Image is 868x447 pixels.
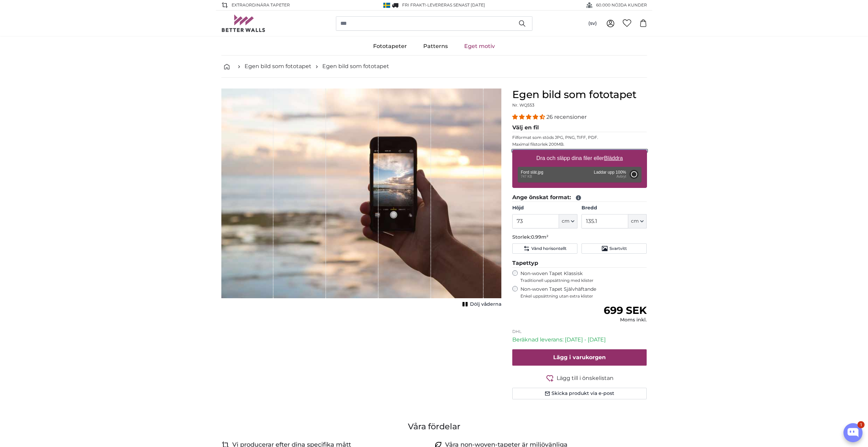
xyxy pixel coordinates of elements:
div: Moms inkl. [604,317,647,323]
img: Sverige [383,3,390,8]
img: Betterwalls [221,15,266,32]
u: Bläddra [604,155,623,161]
label: Non-woven Tapet Klassisk [520,270,647,283]
span: Lägg till i önskelistan [557,374,614,382]
legend: Välj en fil [512,124,647,132]
span: Traditionell uppsättning med klister [520,278,647,283]
span: Dölj våderna [470,301,501,308]
span: 699 SEK [604,304,647,317]
button: Vänd horisontellt [512,243,577,254]
span: cm [631,218,639,225]
div: 1 of 1 [221,89,501,309]
button: Svartvitt [582,243,647,254]
legend: Tapettyp [512,259,647,268]
div: 1 [857,421,865,428]
p: Beräknad leverans: [DATE] - [DATE] [512,336,647,344]
span: 26 recensioner [546,114,587,120]
span: Lägg i varukorgen [553,354,606,361]
span: 60.000 NÖJDA KUNDER [596,2,647,8]
span: Enkel uppsättning utan extra klister [520,293,647,299]
a: Patterns [415,37,456,55]
p: Maximal filstorlek 200MB. [512,142,647,147]
p: Storlek: [512,234,647,241]
p: DHL [512,329,647,334]
button: Open chatbox [843,423,863,442]
span: Levereras senast [DATE] [427,2,485,7]
span: 0.99m² [531,234,548,240]
legend: Ange önskat format: [512,193,647,202]
a: Egen bild som fototapet [322,62,389,70]
label: Höjd [512,205,577,211]
button: Lägg till i önskelistan [512,374,647,382]
label: Bredd [582,205,647,211]
p: Filformat som stöds JPG, PNG, TIFF, PDF. [512,135,647,140]
span: EXTRAORDINÄRA Tapeter [232,2,290,8]
button: cm [628,214,647,228]
span: cm [562,218,570,225]
span: FRI frakt! [402,2,426,7]
span: Svartvitt [609,246,627,251]
h1: Egen bild som fototapet [512,89,647,101]
button: (sv) [583,17,602,30]
span: Vänd horisontellt [531,246,567,251]
span: Nr. WQ553 [512,102,534,108]
label: Non-woven Tapet Självhäftande [520,286,647,299]
label: Dra och släpp dina filer eller [533,151,625,165]
h3: Våra fördelar [221,421,647,432]
a: Egen bild som fototapet [245,62,311,70]
nav: breadcrumbs [221,55,647,78]
button: Dölj våderna [460,300,501,309]
a: Fototapeter [365,37,415,55]
span: - [426,2,485,7]
span: 4.54 stars [512,114,546,120]
button: Skicka produkt via e-post [512,388,647,399]
button: Lägg i varukorgen [512,349,647,366]
a: Eget motiv [456,37,503,55]
button: cm [559,214,577,228]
